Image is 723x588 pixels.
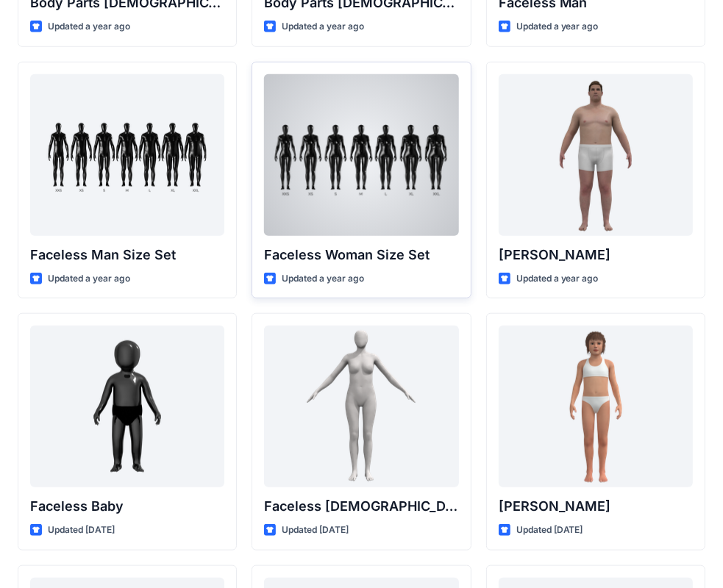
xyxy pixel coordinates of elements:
p: Faceless [DEMOGRAPHIC_DATA] CN Lite [264,496,458,517]
p: Faceless Man Size Set [30,245,224,265]
a: Faceless Man Size Set [30,74,224,236]
p: Updated a year ago [282,19,364,35]
p: Faceless Baby [30,496,224,517]
p: Updated [DATE] [282,523,349,538]
a: Faceless Baby [30,326,224,487]
p: Updated a year ago [282,271,364,287]
p: Updated a year ago [48,271,130,287]
p: Faceless Woman Size Set [264,245,458,265]
a: Faceless Female CN Lite [264,326,458,487]
a: Emily [499,326,693,487]
a: Joseph [499,74,693,236]
p: Updated a year ago [516,19,599,35]
p: [PERSON_NAME] [499,245,693,265]
p: Updated a year ago [516,271,599,287]
p: [PERSON_NAME] [499,496,693,517]
a: Faceless Woman Size Set [264,74,458,236]
p: Updated [DATE] [516,523,583,538]
p: Updated [DATE] [48,523,115,538]
p: Updated a year ago [48,19,130,35]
